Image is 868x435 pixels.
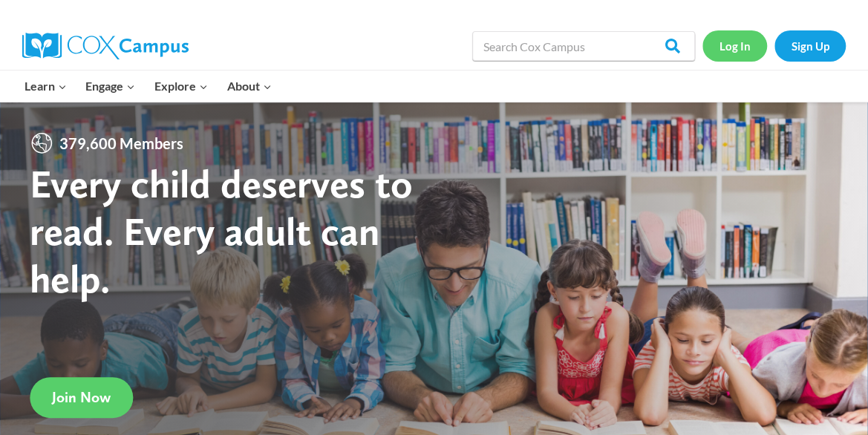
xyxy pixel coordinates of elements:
[52,388,111,406] span: Join Now
[145,71,218,102] button: Child menu of Explore
[15,71,76,102] button: Child menu of Learn
[53,131,189,155] span: 379,600 Members
[702,30,846,61] nav: Secondary Navigation
[76,71,146,102] button: Child menu of Engage
[30,160,413,301] strong: Every child deserves to read. Every adult can help.
[774,30,846,61] a: Sign Up
[15,71,281,102] nav: Primary Navigation
[702,30,767,61] a: Log In
[22,33,189,59] img: Cox Campus
[30,377,133,418] a: Join Now
[218,71,281,102] button: Child menu of About
[472,31,695,61] input: Search Cox Campus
